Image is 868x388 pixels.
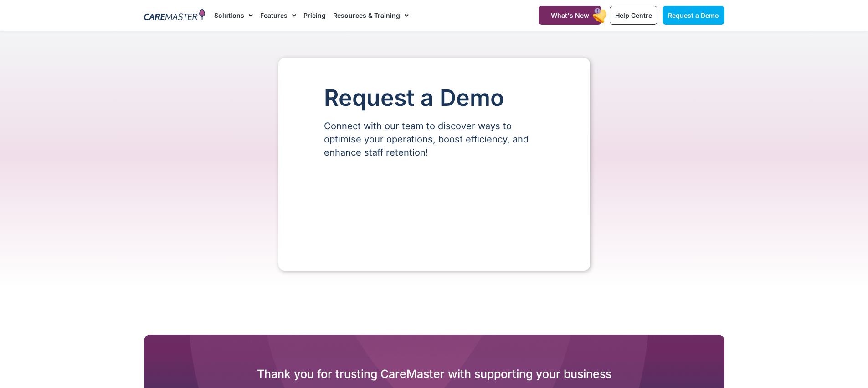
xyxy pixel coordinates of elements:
[663,6,724,25] a: Request a Demo
[539,6,601,25] a: What's New
[144,367,724,381] h2: Thank you for trusting CareMaster with supporting your business
[324,175,544,243] iframe: Form 0
[144,9,205,22] img: CareMaster Logo
[668,11,719,19] span: Request a Demo
[610,6,657,25] a: Help Centre
[615,11,652,19] span: Help Centre
[324,85,544,110] h1: Request a Demo
[551,11,589,19] span: What's New
[324,120,544,159] p: Connect with our team to discover ways to optimise your operations, boost efficiency, and enhance...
